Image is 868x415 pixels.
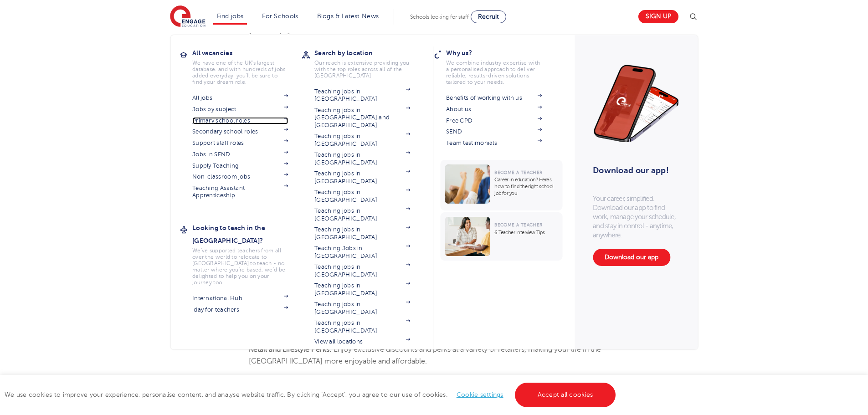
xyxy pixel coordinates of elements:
[192,46,302,59] h3: All vacancies
[314,88,410,103] a: Teaching jobs in [GEOGRAPHIC_DATA]
[494,222,542,227] span: Become a Teacher
[314,151,410,166] a: Teaching jobs in [GEOGRAPHIC_DATA]
[314,245,410,260] a: Teaching Jobs in [GEOGRAPHIC_DATA]
[494,176,558,197] p: Career in education? Here’s how to find the right school job for you
[314,133,410,148] a: Teaching jobs in [GEOGRAPHIC_DATA]
[314,338,410,345] a: View all locations
[192,117,288,124] a: Primary school roles
[515,383,616,407] a: Accept all cookies
[494,229,558,236] p: 6 Teacher Interview Tips
[314,107,410,129] a: Teaching jobs in [GEOGRAPHIC_DATA] and [GEOGRAPHIC_DATA]
[446,60,542,85] p: We combine industry expertise with a personalised approach to deliver reliable, results-driven so...
[314,46,424,59] h3: Search by location
[314,207,410,222] a: Teaching jobs in [GEOGRAPHIC_DATA]
[192,151,288,158] a: Jobs in SEND
[446,139,542,147] a: Team testimonials
[192,94,288,102] a: All jobs
[314,189,410,204] a: Teaching jobs in [GEOGRAPHIC_DATA]
[217,13,244,20] a: Find jobs
[593,194,679,240] p: Your career, simplified. Download our app to find work, manage your schedule, and stay in control...
[192,221,302,286] a: Looking to teach in the [GEOGRAPHIC_DATA]?We've supported teachers from all over the world to rel...
[410,14,469,20] span: Schools looking for staff
[314,263,410,278] a: Teaching jobs in [GEOGRAPHIC_DATA]
[440,212,565,261] a: Become a Teacher6 Teacher Interview Tips
[314,60,410,79] p: Our reach is extensive providing you with the top roles across all of the [GEOGRAPHIC_DATA]
[170,5,205,28] img: Engage Education
[192,46,302,85] a: All vacanciesWe have one of the UK's largest database. and with hundreds of jobs added everyday. ...
[478,13,499,20] span: Recruit
[192,295,288,302] a: International Hub
[314,301,410,316] a: Teaching jobs in [GEOGRAPHIC_DATA]
[638,10,678,23] a: Sign up
[440,160,565,210] a: Become a TeacherCareer in education? Here’s how to find the right school job for you
[446,46,555,59] h3: Why us?
[494,170,542,175] span: Become a Teacher
[314,319,410,334] a: Teaching jobs in [GEOGRAPHIC_DATA]
[446,117,542,124] a: Free CPD
[192,106,288,113] a: Jobs by subject
[192,247,288,286] p: We've supported teachers from all over the world to relocate to [GEOGRAPHIC_DATA] to teach - no m...
[192,128,288,135] a: Secondary school roles
[314,226,410,241] a: Teaching jobs in [GEOGRAPHIC_DATA]
[192,60,288,85] p: We have one of the UK's largest database. and with hundreds of jobs added everyday. you'll be sur...
[192,221,302,247] h3: Looking to teach in the [GEOGRAPHIC_DATA]?
[249,345,329,354] b: Retail and Lifestyle Perks
[446,106,542,113] a: About us
[457,391,503,398] a: Cookie settings
[314,46,424,79] a: Search by locationOur reach is extensive providing you with the top roles across all of the [GEOG...
[192,173,288,180] a: Non-classroom jobs
[446,128,542,135] a: SEND
[262,13,298,20] a: For Schools
[314,170,410,185] a: Teaching jobs in [GEOGRAPHIC_DATA]
[192,306,288,313] a: iday for teachers
[192,139,288,147] a: Support staff roles
[471,10,506,23] a: Recruit
[446,94,542,102] a: Benefits of working with us
[446,46,555,85] a: Why us?We combine industry expertise with a personalised approach to deliver reliable, results-dr...
[593,249,670,266] a: Download our app
[192,162,288,169] a: Supply Teaching
[192,184,288,200] a: Teaching Assistant Apprenticeship
[314,282,410,297] a: Teaching jobs in [GEOGRAPHIC_DATA]
[5,391,618,398] span: We use cookies to improve your experience, personalise content, and analyse website traffic. By c...
[593,160,675,180] h3: Download our app!
[317,13,379,20] a: Blogs & Latest News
